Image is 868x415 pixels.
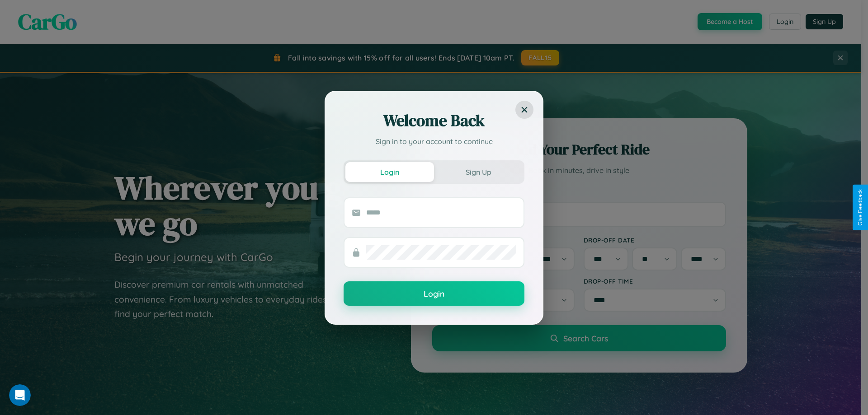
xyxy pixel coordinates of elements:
[344,281,524,306] button: Login
[434,162,523,182] button: Sign Up
[9,384,31,406] iframe: Intercom live chat
[344,110,524,131] h2: Welcome Back
[857,189,863,226] div: Give Feedback
[344,136,524,147] p: Sign in to your account to continue
[345,162,434,182] button: Login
